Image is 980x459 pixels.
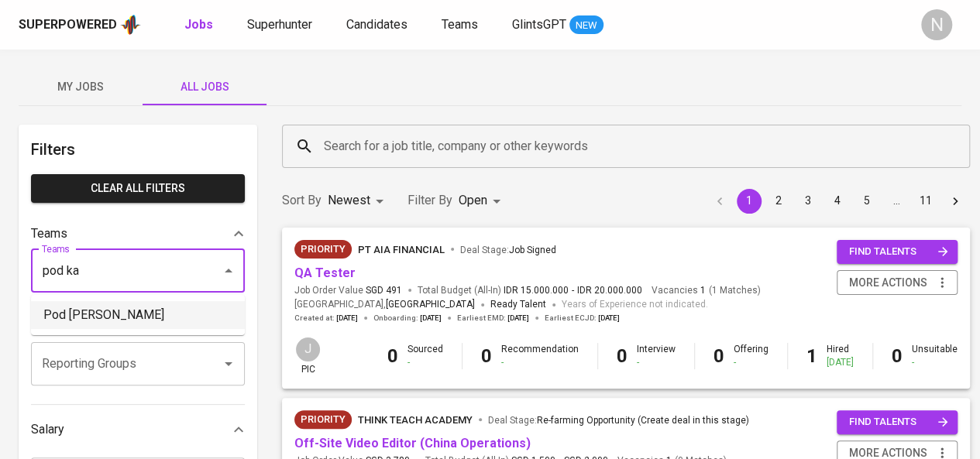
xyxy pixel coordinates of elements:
[488,415,749,426] span: Deal Stage :
[507,313,529,324] span: [DATE]
[346,17,407,32] span: Candidates
[459,187,506,215] div: Open
[849,243,948,261] span: find talents
[19,16,117,34] div: Superpowered
[481,345,492,367] b: 0
[294,336,322,376] div: pic
[827,356,854,369] div: [DATE]
[152,77,257,97] span: All Jobs
[537,415,749,426] span: Re-farming Opportunity (Create deal in this stage)
[892,345,903,367] b: 0
[294,297,475,313] span: [GEOGRAPHIC_DATA] ,
[501,343,579,369] div: Recommendation
[598,313,620,324] span: [DATE]
[637,343,676,369] div: Interview
[418,284,642,297] span: Total Budget (All-In)
[184,15,216,35] a: Jobs
[358,244,445,255] span: PT AIA FINANCIAL
[294,336,322,363] div: J
[31,301,245,329] li: Pod [PERSON_NAME]
[294,410,352,429] div: New Job received from Demand Team
[247,17,312,32] span: Superhunter
[577,284,642,297] span: IDR 20.000.000
[849,273,927,293] span: more actions
[837,410,958,434] button: find talents
[373,313,442,324] span: Onboarding :
[569,18,603,33] span: NEW
[943,189,968,214] button: Go to next page
[31,420,64,439] p: Salary
[294,284,402,297] span: Job Order Value
[705,189,970,214] nav: pagination navigation
[504,284,569,297] span: IDR 15.000.000
[854,189,879,214] button: Go to page 5
[366,284,402,297] span: SGD 491
[420,313,442,324] span: [DATE]
[837,270,958,296] button: more actions
[913,189,938,214] button: Go to page 11
[509,245,556,255] span: Job Signed
[31,224,67,243] p: Teams
[766,189,791,214] button: Go to page 2
[460,245,556,255] span: Deal Stage :
[407,343,443,369] div: Sourced
[31,414,245,445] div: Salary
[336,313,358,324] span: [DATE]
[714,345,724,367] b: 0
[698,284,706,297] span: 1
[459,193,487,207] span: Open
[442,15,481,35] a: Teams
[490,299,546,310] span: Ready Talent
[562,297,708,313] span: Years of Experience not indicated.
[806,345,817,367] b: 1
[652,284,761,297] span: Vacancies ( 1 Matches )
[31,137,245,162] h6: Filters
[825,189,850,214] button: Go to page 4
[386,297,475,313] span: [GEOGRAPHIC_DATA]
[247,15,315,35] a: Superhunter
[407,191,452,210] p: Filter By
[184,17,213,32] b: Jobs
[572,284,574,297] span: -
[457,313,529,324] span: Earliest EMD :
[120,13,141,36] img: app logo
[31,218,245,249] div: Teams
[921,9,952,40] div: N
[294,412,352,427] span: Priority
[617,345,628,367] b: 0
[358,414,473,426] span: Think Teach Academy
[346,15,411,35] a: Candidates
[912,343,958,369] div: Unsuitable
[218,260,239,282] button: Close
[884,193,909,208] div: …
[912,356,958,369] div: -
[218,353,239,375] button: Open
[512,17,566,32] span: GlintsGPT
[19,13,141,36] a: Superpoweredapp logo
[294,313,358,324] span: Created at :
[294,241,352,257] span: Priority
[442,17,478,32] span: Teams
[545,313,620,324] span: Earliest ECJD :
[43,179,232,198] span: Clear All filters
[328,191,370,210] p: Newest
[31,311,245,342] div: Reporting Groups
[294,240,352,259] div: New Job received from Demand Team
[387,345,398,367] b: 0
[734,343,769,369] div: Offering
[827,343,854,369] div: Hired
[282,191,322,210] p: Sort By
[637,356,676,369] div: -
[501,356,579,369] div: -
[737,189,762,214] button: page 1
[31,174,245,203] button: Clear All filters
[294,436,531,450] a: Off-Site Video Editor (China Operations)
[328,187,389,215] div: Newest
[734,356,769,369] div: -
[294,265,356,280] a: QA Tester
[849,413,948,431] span: find talents
[837,240,958,264] button: find talents
[407,356,443,369] div: -
[512,15,603,35] a: GlintsGPT NEW
[796,189,820,214] button: Go to page 3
